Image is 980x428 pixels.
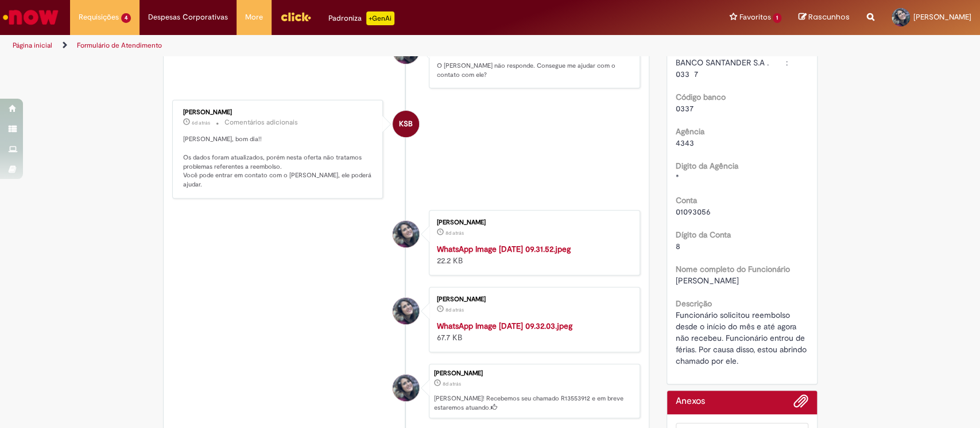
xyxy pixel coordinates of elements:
span: BANCO SANTANDER S.A . : 033 7 [676,57,804,79]
span: Favoritos [739,11,770,23]
a: WhatsApp Image [DATE] 09.31.52.jpeg [437,244,571,254]
p: [PERSON_NAME], bom dia!! Os dados foram atualizados, porém nesta oferta não tratamos problemas re... [183,135,374,189]
time: 24/09/2025 11:04:44 [192,119,210,126]
b: Código banco [676,92,726,102]
span: 8d atrás [446,306,464,313]
img: click_logo_yellow_360x200.png [280,8,311,25]
b: Digito da Agência [676,161,738,171]
span: [PERSON_NAME] [913,12,971,22]
b: Banco [676,46,698,56]
a: Formulário de Atendimento [77,41,162,50]
p: +GenAi [366,11,394,25]
b: Conta [676,195,697,205]
div: [PERSON_NAME] [183,109,374,116]
span: 8 [676,241,680,251]
b: Nome completo do Funcionário [676,264,790,274]
span: 4 [121,13,131,23]
span: Requisições [79,11,119,23]
span: 8d atrás [443,380,461,387]
div: [PERSON_NAME] [437,219,628,226]
span: 01093056 [676,207,711,217]
a: Rascunhos [799,12,850,23]
h2: Anexos [676,396,705,407]
div: Mariana Valois Ribeiro Silva [393,221,419,247]
div: [PERSON_NAME] [434,370,634,377]
time: 22/09/2025 09:34:54 [446,229,464,236]
button: Adicionar anexos [793,394,808,414]
li: Mariana Valois Ribeiro Silva [172,364,641,419]
b: Dígito da Conta [676,229,731,240]
span: KSB [399,110,413,138]
span: [PERSON_NAME] [676,275,739,286]
span: 0337 [676,103,694,114]
time: 22/09/2025 09:35:44 [443,380,461,387]
img: ServiceNow [1,6,60,29]
b: Agência [676,126,704,137]
div: 67.7 KB [437,320,628,343]
p: O [PERSON_NAME] não responde. Consegue me ajudar com o contato com ele? [437,61,628,79]
b: Descrição [676,298,712,309]
span: Despesas Corporativas [148,11,228,23]
p: [PERSON_NAME]! Recebemos seu chamado R13553912 e em breve estaremos atuando. [434,394,634,412]
small: Comentários adicionais [224,118,298,127]
span: 8d atrás [446,229,464,236]
a: WhatsApp Image [DATE] 09.32.03.jpeg [437,321,572,331]
ul: Trilhas de página [9,35,645,56]
span: 4343 [676,138,694,148]
div: Mariana Valois Ribeiro Silva [393,298,419,324]
div: Padroniza [328,11,394,25]
span: 1 [773,13,781,23]
div: Mariana Valois Ribeiro Silva [393,375,419,401]
div: 22.2 KB [437,243,628,266]
a: Página inicial [13,41,52,50]
span: Rascunhos [808,11,850,22]
span: Funcionário solicitou reembolso desde o início do mês e até agora não recebeu. Funcionário entrou... [676,310,809,366]
div: Karina Santos Barboza [393,111,419,137]
div: [PERSON_NAME] [437,296,628,303]
span: More [245,11,263,23]
time: 22/09/2025 09:34:54 [446,306,464,313]
span: 6d atrás [192,119,210,126]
